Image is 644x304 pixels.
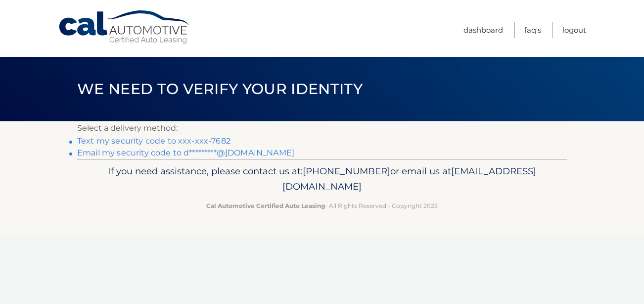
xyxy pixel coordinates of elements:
a: Text my security code to xxx-xxx-7682 [77,136,230,146]
a: Logout [562,22,586,38]
p: - All Rights Reserved - Copyright 2025 [84,201,560,211]
strong: Cal Automotive Certified Auto Leasing [206,202,325,209]
a: Email my security code to d*********@[DOMAIN_NAME] [77,148,294,157]
a: Dashboard [463,22,503,38]
span: We need to verify your identity [77,80,363,98]
span: [PHONE_NUMBER] [303,165,390,177]
p: If you need assistance, please contact us at: or email us at [84,163,560,195]
a: FAQ's [524,22,541,38]
a: Cal Automotive [58,10,191,45]
p: Select a delivery method: [77,121,567,135]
